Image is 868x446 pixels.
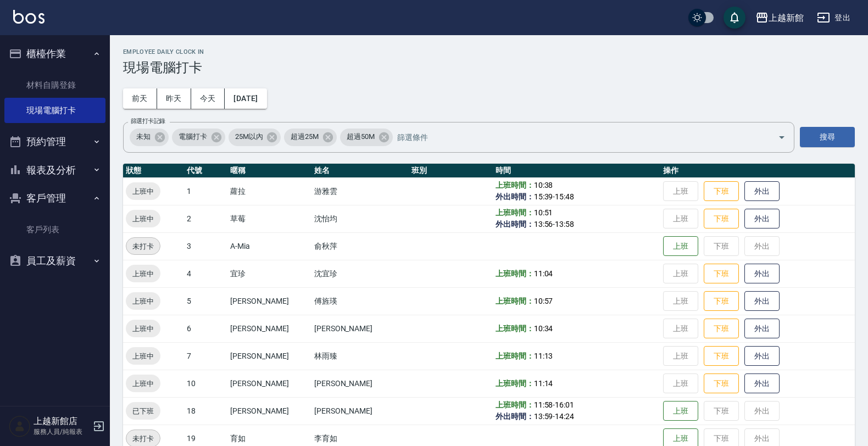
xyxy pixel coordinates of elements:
td: - [493,205,660,232]
span: 超過25M [284,131,325,142]
button: 外出 [744,209,780,229]
img: Logo [13,10,44,24]
span: 上班中 [126,213,160,225]
td: 2 [184,205,227,232]
button: 下班 [704,346,739,366]
b: 上班時間： [496,208,534,217]
td: 蘿拉 [227,177,311,205]
img: Person [9,415,31,437]
a: 現場電腦打卡 [4,98,105,123]
span: 25M以內 [229,131,270,142]
th: 時間 [493,164,660,178]
th: 操作 [660,164,855,178]
b: 上班時間： [496,297,534,305]
span: 10:38 [534,181,553,189]
p: 服務人員/純報表 [34,427,90,437]
td: 4 [184,260,227,287]
span: 上班中 [126,186,160,197]
button: 下班 [704,181,739,202]
button: 下班 [704,373,739,394]
h2: Employee Daily Clock In [123,48,855,55]
button: Open [773,129,791,146]
div: 未知 [130,129,169,146]
span: 13:59 [534,412,553,421]
span: 11:14 [534,379,553,388]
td: [PERSON_NAME] [227,287,311,315]
button: 上越新館 [751,7,808,29]
b: 外出時間： [496,220,534,228]
b: 上班時間： [496,379,534,388]
button: 外出 [744,264,780,284]
span: 10:57 [534,297,553,305]
span: 15:39 [534,192,553,201]
button: 櫃檯作業 [4,40,105,68]
td: [PERSON_NAME] [311,370,409,397]
th: 狀態 [123,164,184,178]
button: 昨天 [157,88,191,109]
button: [DATE] [225,88,266,109]
td: [PERSON_NAME] [227,315,311,342]
button: 外出 [744,373,780,394]
th: 班別 [409,164,493,178]
span: 13:56 [534,220,553,228]
td: 沈怡均 [311,205,409,232]
span: 10:51 [534,208,553,217]
button: 下班 [704,209,739,229]
span: 15:48 [555,192,574,201]
span: 未打卡 [126,241,160,252]
td: 6 [184,315,227,342]
span: 14:24 [555,412,574,421]
button: 下班 [704,319,739,339]
td: [PERSON_NAME] [227,342,311,370]
h5: 上越新館店 [34,416,90,427]
th: 暱稱 [227,164,311,178]
td: [PERSON_NAME] [227,370,311,397]
button: 下班 [704,264,739,284]
button: 員工及薪資 [4,247,105,275]
td: 林雨臻 [311,342,409,370]
button: 搜尋 [800,127,855,147]
td: 傅旌瑛 [311,287,409,315]
button: 今天 [191,88,225,109]
div: 電腦打卡 [172,129,225,146]
button: 外出 [744,181,780,202]
span: 未打卡 [126,433,160,444]
button: 外出 [744,346,780,366]
td: 沈宜珍 [311,260,409,287]
a: 客戶列表 [4,217,105,242]
span: 上班中 [126,268,160,280]
td: 3 [184,232,227,260]
td: A-Mia [227,232,311,260]
button: 上班 [663,236,698,257]
span: 上班中 [126,323,160,335]
td: 宜珍 [227,260,311,287]
b: 外出時間： [496,192,534,201]
b: 上班時間： [496,181,534,189]
span: 11:04 [534,269,553,278]
span: 超過50M [340,131,381,142]
a: 材料自購登錄 [4,73,105,98]
button: 下班 [704,291,739,311]
td: 5 [184,287,227,315]
span: 16:01 [555,400,574,409]
td: 10 [184,370,227,397]
span: 上班中 [126,296,160,307]
div: 超過25M [284,129,337,146]
span: 上班中 [126,350,160,362]
td: - - [493,397,660,425]
span: 上班中 [126,378,160,389]
span: 已下班 [126,405,160,417]
td: 草莓 [227,205,311,232]
td: 18 [184,397,227,425]
td: [PERSON_NAME] [311,315,409,342]
td: [PERSON_NAME] [311,397,409,425]
b: 上班時間： [496,352,534,360]
label: 篩選打卡記錄 [131,117,165,125]
td: [PERSON_NAME] [227,397,311,425]
span: 電腦打卡 [172,131,214,142]
td: - [493,177,660,205]
span: 11:13 [534,352,553,360]
th: 代號 [184,164,227,178]
button: 登出 [813,8,855,28]
button: 上班 [663,401,698,421]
